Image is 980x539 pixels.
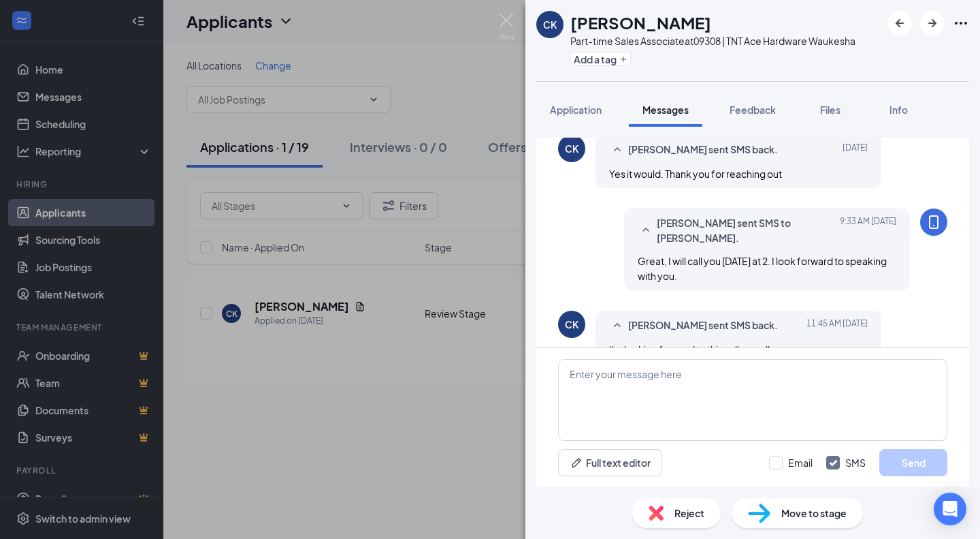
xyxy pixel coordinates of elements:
span: Feedback [730,104,776,116]
div: CK [543,18,557,31]
span: Yes it would. Thank you for reaching out [609,168,782,180]
span: [DATE] 11:45 AM [806,318,868,334]
span: Messages [642,104,689,116]
span: Application [550,104,602,116]
span: [DATE] 9:33 AM [840,215,896,245]
span: [PERSON_NAME] sent SMS back. [628,318,778,334]
span: [DATE] [843,142,868,158]
svg: ArrowLeftNew [892,15,908,31]
div: Open Intercom Messenger [934,493,966,525]
button: Send [879,449,947,476]
span: Great, I will call you [DATE] at 2. I look forward to speaking with you. [638,255,887,282]
span: I'm looking forward to this call as well [609,343,770,356]
div: CK [565,142,578,155]
svg: MobileSms [926,214,942,230]
span: [PERSON_NAME] sent SMS back. [628,142,778,158]
svg: SmallChevronUp [638,222,654,238]
svg: ArrowRight [924,15,941,31]
span: [PERSON_NAME] sent SMS to [PERSON_NAME]. [657,215,835,245]
button: Full text editorPen [558,449,662,476]
button: ArrowLeftNew [887,11,912,35]
span: Files [820,104,840,116]
svg: Plus [619,55,627,63]
button: ArrowRight [920,11,945,35]
div: CK [565,318,578,331]
span: Reject [674,506,704,521]
svg: Ellipses [953,15,969,31]
svg: SmallChevronUp [609,142,625,158]
h1: [PERSON_NAME] [570,11,711,34]
div: Part-time Sales Associate at 09308 | TNT Ace Hardware Waukesha [570,34,855,48]
svg: Pen [570,456,583,469]
span: Move to stage [781,506,847,521]
button: PlusAdd a tag [570,52,631,66]
span: Info [889,104,908,116]
svg: SmallChevronUp [609,318,625,334]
